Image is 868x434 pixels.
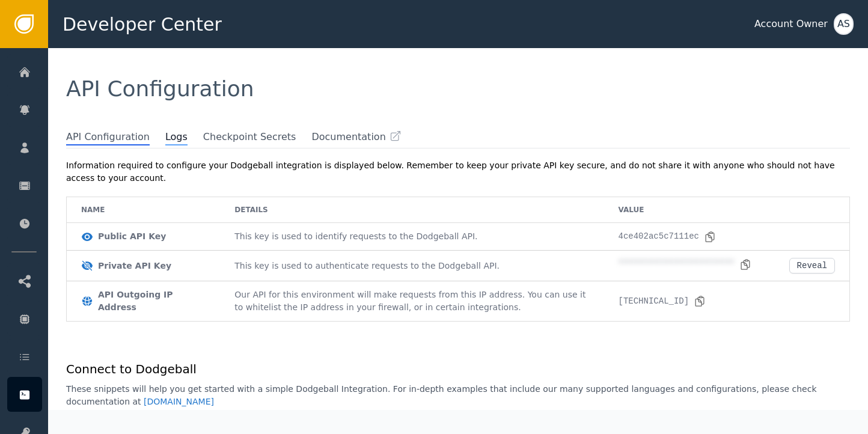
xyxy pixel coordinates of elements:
button: AS [834,13,854,35]
span: Documentation [311,130,385,144]
div: Private API Key [98,260,171,272]
a: [DOMAIN_NAME] [144,397,214,406]
span: API Configuration [66,76,254,101]
p: These snippets will help you get started with a simple Dodgeball Integration. For in-depth exampl... [66,383,850,408]
td: This key is used to authenticate requests to the Dodgeball API. [220,251,604,281]
button: Reveal [789,258,835,274]
a: Documentation [311,130,401,144]
div: Information required to configure your Dodgeball integration is displayed below. Remember to keep... [66,159,850,185]
td: This key is used to identify requests to the Dodgeball API. [220,223,604,251]
span: API Configuration [66,130,150,145]
span: Checkpoint Secrets [203,130,296,144]
td: Name [67,197,220,223]
div: 4ce402ac5c7111ec [619,230,716,243]
div: Public API Key [98,230,166,243]
td: Our API for this environment will make requests from this IP address. You can use it to whitelist... [220,281,604,321]
td: Value [604,197,849,223]
div: Reveal [797,261,827,270]
span: Developer Center [63,11,222,38]
td: Details [220,197,604,223]
div: [TECHNICAL_ID] [619,295,706,308]
div: API Outgoing IP Address [98,289,206,314]
span: Logs [165,130,188,145]
h1: Connect to Dodgeball [66,360,850,378]
div: Account Owner [754,17,828,31]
